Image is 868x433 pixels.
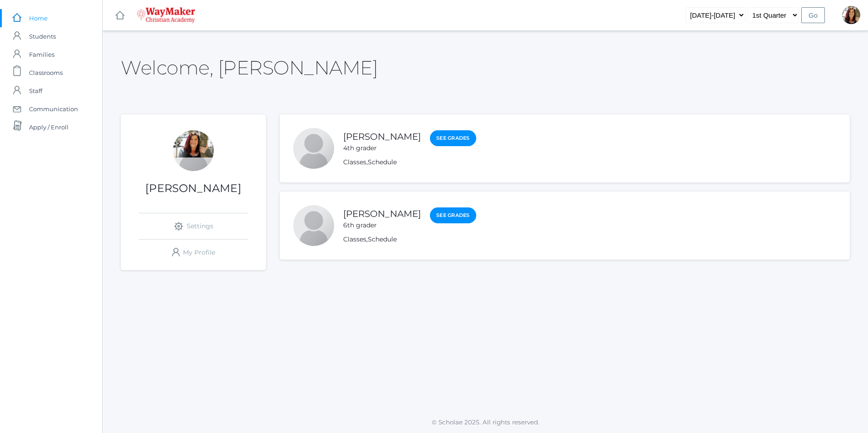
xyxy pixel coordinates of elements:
div: , [343,235,476,244]
span: Students [29,27,56,45]
a: Classes [343,158,366,166]
a: Classes [343,235,366,243]
div: , [343,157,476,167]
img: 4_waymaker-logo-stack-white.png [137,7,195,23]
span: Apply / Enroll [29,118,69,136]
a: Schedule [368,158,397,166]
a: My Profile [139,240,248,266]
span: Staff [29,82,42,100]
span: Classrooms [29,64,63,82]
input: Go [801,7,825,23]
p: © Scholae 2025. All rights reserved. [103,418,868,427]
a: [PERSON_NAME] [343,208,421,219]
h2: Welcome, [PERSON_NAME] [121,57,378,78]
a: Settings [139,213,248,239]
span: Home [29,9,48,27]
a: See Grades [430,130,476,146]
div: Cole Pecor [293,205,334,246]
div: Gina Pecor [842,6,860,24]
span: Families [29,45,54,64]
h1: [PERSON_NAME] [121,182,266,194]
div: Tallon Pecor [293,128,334,169]
a: Schedule [368,235,397,243]
a: [PERSON_NAME] [343,131,421,142]
div: 6th grader [343,221,421,230]
div: Gina Pecor [173,130,214,171]
span: Communication [29,100,78,118]
div: 4th grader [343,143,421,153]
a: See Grades [430,207,476,223]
